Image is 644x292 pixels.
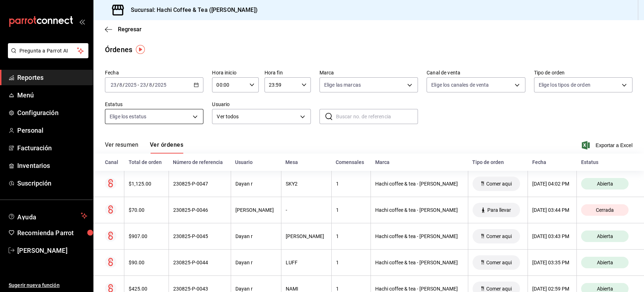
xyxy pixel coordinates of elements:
[594,286,616,292] span: Abierta
[8,43,88,58] button: Pregunta a Parrot AI
[173,260,226,265] div: 230825-P-0044
[375,159,464,165] div: Marca
[336,286,366,292] div: 1
[129,286,164,292] div: $425.00
[532,233,572,239] div: [DATE] 03:43 PM
[152,82,155,88] span: /
[235,233,277,239] div: Dayan r
[594,181,616,187] span: Abierta
[285,159,327,165] div: Mesa
[472,159,524,165] div: Tipo de orden
[105,70,203,75] label: Fecha
[336,159,366,165] div: Comensales
[17,246,87,255] span: [PERSON_NAME]
[431,81,489,88] span: Elige los canales de venta
[532,207,572,213] div: [DATE] 03:44 PM
[17,90,87,100] span: Menú
[173,286,226,292] div: 230825-P-0043
[375,286,464,292] div: Hachi coffee & tea - [PERSON_NAME]
[286,260,327,265] div: LUFF
[155,82,167,88] input: ----
[427,70,525,75] label: Canal de venta
[594,233,616,239] span: Abierta
[19,47,77,55] span: Pregunta a Parrot AI
[336,109,418,124] input: Buscar no. de referencia
[17,228,87,238] span: Recomienda Parrot
[17,73,87,82] span: Reportes
[79,19,85,24] button: open_drawer_menu
[212,102,310,107] label: Usuario
[594,260,616,265] span: Abierta
[118,26,142,33] span: Regresar
[105,44,132,55] div: Órdenes
[17,161,87,170] span: Inventarios
[235,260,277,265] div: Dayan r
[581,159,632,165] div: Estatus
[119,82,123,88] input: --
[123,82,125,88] span: /
[129,181,164,187] div: $1,125.00
[336,233,366,239] div: 1
[129,159,164,165] div: Total de orden
[140,82,146,88] input: --
[235,207,277,213] div: [PERSON_NAME]
[217,113,297,120] span: Ver todos
[483,233,515,239] span: Comer aqui
[212,70,258,75] label: Hora inicio
[583,141,632,150] button: Exportar a Excel
[173,233,226,239] div: 230825-P-0045
[534,70,632,75] label: Tipo de orden
[235,159,277,165] div: Usuario
[125,82,137,88] input: ----
[9,282,87,289] span: Sugerir nueva función
[17,126,87,135] span: Personal
[286,207,327,213] div: -
[149,82,152,88] input: --
[532,286,572,292] div: [DATE] 02:59 PM
[105,102,203,107] label: Estatus
[375,233,464,239] div: Hachi coffee & tea - [PERSON_NAME]
[336,260,366,265] div: 1
[264,70,311,75] label: Hora fin
[173,207,226,213] div: 230825-P-0046
[336,181,366,187] div: 1
[17,108,87,118] span: Configuración
[105,141,138,154] button: Ver resumen
[532,159,572,165] div: Fecha
[235,181,277,187] div: Dayan r
[129,207,164,213] div: $70.00
[483,181,515,187] span: Comer aqui
[110,113,146,120] span: Elige los estatus
[593,207,617,213] span: Cerrada
[336,207,366,213] div: 1
[125,6,258,14] h3: Sucursal: Hachi Coffee & Tea ([PERSON_NAME])
[173,181,226,187] div: 230825-P-0047
[5,52,88,60] a: Pregunta a Parrot AI
[235,286,277,292] div: Dayan r
[138,82,139,88] span: -
[532,181,572,187] div: [DATE] 04:02 PM
[105,26,142,33] button: Regresar
[483,286,515,292] span: Comer aqui
[173,159,226,165] div: Número de referencia
[286,181,327,187] div: SKY2
[105,141,183,154] div: navigation tabs
[129,233,164,239] div: $907.00
[129,260,164,265] div: $90.00
[484,207,514,213] span: Para llevar
[17,143,87,153] span: Facturación
[17,211,78,220] span: Ayuda
[117,82,119,88] span: /
[150,141,183,154] button: Ver órdenes
[324,81,361,88] span: Elige las marcas
[375,181,464,187] div: Hachi coffee & tea - [PERSON_NAME]
[532,260,572,265] div: [DATE] 03:35 PM
[539,81,590,88] span: Elige los tipos de orden
[286,233,327,239] div: [PERSON_NAME]
[105,159,120,165] div: Canal
[375,207,464,213] div: Hachi coffee & tea - [PERSON_NAME]
[136,45,145,54] img: Tooltip marker
[319,70,418,75] label: Marca
[286,286,327,292] div: NAMI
